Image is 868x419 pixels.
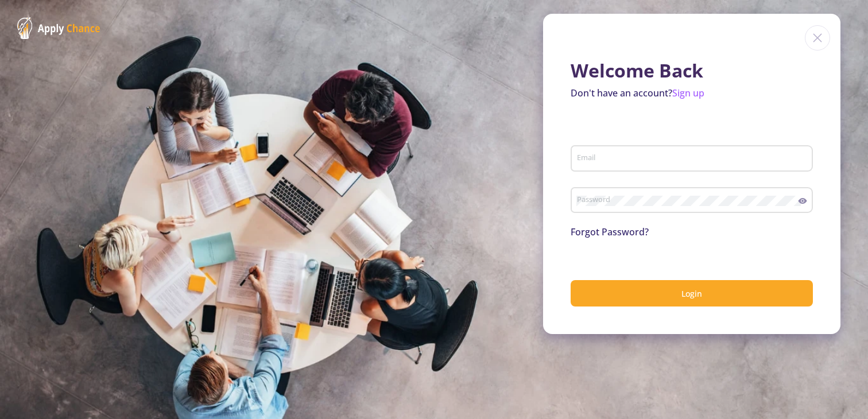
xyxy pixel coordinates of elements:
a: Sign up [672,87,704,99]
button: Login [571,280,813,307]
span: Login [681,288,702,299]
p: Don't have an account? [571,86,813,100]
h1: Welcome Back [571,60,813,82]
img: ApplyChance Logo [17,17,100,39]
a: Forgot Password? [571,226,649,238]
img: close icon [805,25,830,51]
